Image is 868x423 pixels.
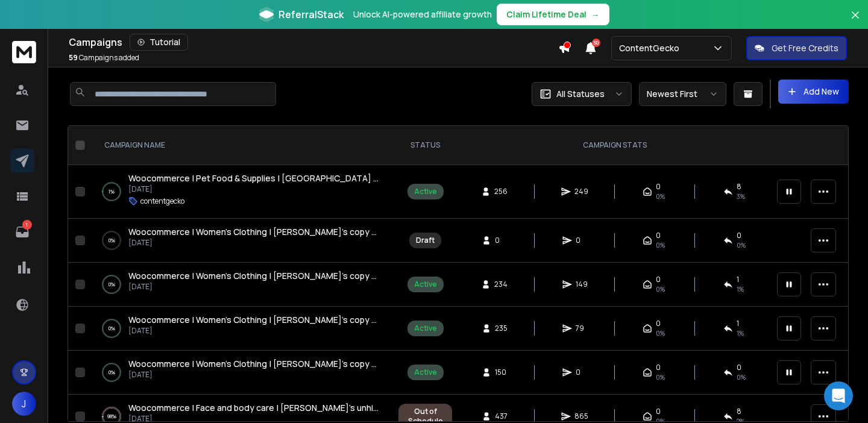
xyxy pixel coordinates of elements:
[497,4,609,25] button: Claim Lifetime Deal→
[656,407,661,416] span: 0
[495,368,507,377] span: 150
[656,182,661,192] span: 0
[128,370,379,380] p: [DATE]
[128,314,511,325] span: Woocommerce | Women's Clothing | [PERSON_NAME]'s copy v2 | [GEOGRAPHIC_DATA] | [DATE]
[737,275,739,284] span: 1
[108,234,115,246] p: 0 %
[778,80,849,104] button: Add New
[737,284,744,294] span: 1 %
[128,358,510,369] span: Woocommerce | Women's Clothing | [PERSON_NAME]'s copy v1 | [GEOGRAPHIC_DATA] | [DATE]
[414,187,437,196] div: Active
[495,236,507,245] span: 0
[391,126,459,165] th: STATUS
[69,34,558,51] div: Campaigns
[69,53,139,63] p: Campaigns added
[591,8,600,20] span: →
[128,172,379,184] a: Woocommerce | Pet Food & Supplies | [GEOGRAPHIC_DATA] | Eerik's unhinged, shorter | [DATE]
[592,39,600,47] span: 50
[128,358,379,370] a: Woocommerce | Women's Clothing | [PERSON_NAME]'s copy v1 | [GEOGRAPHIC_DATA] | [DATE]
[639,82,726,106] button: Newest First
[737,319,739,328] span: 1
[12,392,36,416] button: J
[576,368,588,377] span: 0
[69,52,78,63] span: 59
[576,280,588,289] span: 149
[414,324,437,333] div: Active
[128,226,379,238] a: Woocommerce | Women's Clothing | [PERSON_NAME]'s copy V4 | [GEOGRAPHIC_DATA] | [DATE]
[576,324,588,333] span: 79
[108,186,115,198] p: 1 %
[128,184,379,194] p: [DATE]
[574,187,588,196] span: 249
[130,34,188,51] button: Tutorial
[737,192,745,201] span: 3 %
[414,280,437,289] div: Active
[128,270,379,282] a: Woocommerce | Women's Clothing | [PERSON_NAME]'s copy v3 | [GEOGRAPHIC_DATA] | [DATE]
[128,238,379,248] p: [DATE]
[90,126,391,165] th: CAMPAIGN NAME
[414,368,437,377] div: Active
[574,412,588,421] span: 865
[90,165,391,219] td: 1%Woocommerce | Pet Food & Supplies | [GEOGRAPHIC_DATA] | Eerik's unhinged, shorter | [DATE][DATE...
[353,8,492,20] p: Unlock AI-powered affiliate growth
[656,192,665,201] span: 0%
[459,126,770,165] th: CAMPAIGN STATS
[140,196,184,206] p: contentgecko
[772,42,838,54] p: Get Free Credits
[848,7,863,36] button: Close banner
[128,402,379,414] a: Woocommerce | Face and body care | [PERSON_NAME]'s unhinged copy | [GEOGRAPHIC_DATA] | [DATE]
[128,314,379,326] a: Woocommerce | Women's Clothing | [PERSON_NAME]'s copy v2 | [GEOGRAPHIC_DATA] | [DATE]
[108,278,115,290] p: 0 %
[737,328,744,338] span: 1 %
[108,366,115,378] p: 0 %
[556,88,605,100] p: All Statuses
[128,282,379,292] p: [DATE]
[494,280,508,289] span: 234
[22,220,32,230] p: 1
[656,275,661,284] span: 0
[90,263,391,307] td: 0%Woocommerce | Women's Clothing | [PERSON_NAME]'s copy v3 | [GEOGRAPHIC_DATA] | [DATE][DATE]
[737,240,746,250] span: 0%
[737,182,741,192] span: 8
[278,7,344,22] span: ReferralStack
[416,236,435,245] div: Draft
[128,326,379,336] p: [DATE]
[737,231,741,240] span: 0
[656,328,665,338] span: 0%
[656,240,665,250] span: 0%
[128,226,512,237] span: Woocommerce | Women's Clothing | [PERSON_NAME]'s copy V4 | [GEOGRAPHIC_DATA] | [DATE]
[495,412,508,421] span: 437
[656,284,665,294] span: 0%
[10,220,34,244] a: 1
[128,402,547,413] span: Woocommerce | Face and body care | [PERSON_NAME]'s unhinged copy | [GEOGRAPHIC_DATA] | [DATE]
[576,236,588,245] span: 0
[107,410,116,422] p: 98 %
[128,270,511,281] span: Woocommerce | Women's Clothing | [PERSON_NAME]'s copy v3 | [GEOGRAPHIC_DATA] | [DATE]
[619,42,684,54] p: ContentGecko
[656,363,661,372] span: 0
[656,372,665,382] span: 0%
[824,381,853,410] div: Open Intercom Messenger
[494,187,508,196] span: 256
[656,231,661,240] span: 0
[737,372,746,382] span: 0%
[128,172,511,184] span: Woocommerce | Pet Food & Supplies | [GEOGRAPHIC_DATA] | Eerik's unhinged, shorter | [DATE]
[656,319,661,328] span: 0
[746,36,847,60] button: Get Free Credits
[90,307,391,351] td: 0%Woocommerce | Women's Clothing | [PERSON_NAME]'s copy v2 | [GEOGRAPHIC_DATA] | [DATE][DATE]
[90,351,391,395] td: 0%Woocommerce | Women's Clothing | [PERSON_NAME]'s copy v1 | [GEOGRAPHIC_DATA] | [DATE][DATE]
[108,322,115,334] p: 0 %
[737,363,741,372] span: 0
[495,324,508,333] span: 235
[90,219,391,263] td: 0%Woocommerce | Women's Clothing | [PERSON_NAME]'s copy V4 | [GEOGRAPHIC_DATA] | [DATE][DATE]
[737,407,741,416] span: 8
